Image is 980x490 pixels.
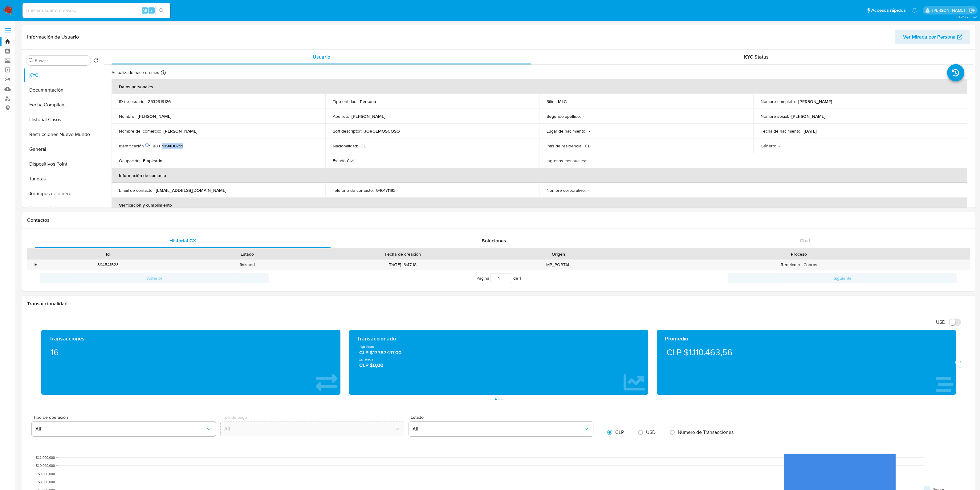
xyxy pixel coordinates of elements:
[29,58,34,63] button: Buscar
[321,251,484,257] div: Fecha de creación
[547,158,586,163] p: Ingresos mensuales :
[119,128,161,134] p: Nombre del comercio :
[558,99,567,104] p: MLC
[761,99,796,104] p: Nombre completo :
[761,128,801,134] p: Fecha de nacimiento :
[477,273,521,283] span: Página de
[27,301,970,307] h1: Transaccionalidad
[360,143,366,149] p: CL
[155,6,168,15] button: search-icon
[519,275,521,281] span: 1
[38,260,177,270] div: 394541523
[24,68,101,83] button: KYC
[588,187,589,193] p: -
[547,113,581,119] p: Segundo apellido :
[632,251,966,257] div: Proceso
[333,158,356,163] p: Estado Civil :
[22,6,170,14] input: Buscar usuario o caso...
[588,158,590,163] p: -
[93,58,98,65] button: Volver al orden por defecto
[119,187,153,193] p: Email de contacto :
[800,237,810,244] span: Chat
[360,99,376,104] p: Persona
[112,70,159,76] p: Actualizado hace un mes
[761,113,789,119] p: Nombre social :
[352,113,385,119] p: [PERSON_NAME]
[489,260,628,270] div: MP_PORTAL
[43,251,173,257] div: Id
[119,99,145,104] p: ID de usuario :
[27,34,79,40] h1: Información de Usuario
[164,128,197,134] p: [PERSON_NAME]
[156,187,226,193] p: [EMAIL_ADDRESS][DOMAIN_NAME]
[24,142,101,157] button: General
[24,97,101,112] button: Fecha Compliant
[112,79,967,94] th: Datos personales
[24,201,101,216] button: Cruces y Relaciones
[119,143,150,149] p: Identificación :
[35,58,88,64] input: Buscar
[376,187,396,193] p: 940171193
[895,30,970,44] button: Ver Mirada por Persona
[547,143,582,149] p: País de residencia :
[493,251,624,257] div: Origen
[871,7,906,14] span: Accesos rápidos
[779,143,780,149] p: -
[24,186,101,201] button: Anticipos de dinero
[119,158,140,163] p: Ocupación :
[24,83,101,97] button: Documentación
[119,113,135,119] p: Nombre :
[364,128,400,134] p: JORGEMOSCOSO
[143,158,162,163] p: Empleado
[547,99,555,104] p: Sitio :
[969,7,975,14] a: Salir
[628,260,970,270] div: Redelcom - Cobros
[585,143,590,149] p: CL
[24,157,101,171] button: Dispositivos Point
[148,99,171,104] p: 2532919126
[112,198,967,212] th: Verificación y cumplimiento
[804,128,817,134] p: [DATE]
[27,217,970,223] h1: Contactos
[798,99,832,104] p: [PERSON_NAME]
[728,273,957,283] button: Siguiente
[333,187,374,193] p: Teléfono de contacto :
[583,113,584,119] p: -
[744,53,769,60] span: KYC Status
[152,143,183,149] p: RUT 109408751
[169,237,196,244] span: Historial CX
[358,158,359,163] p: -
[761,143,776,149] p: Género :
[547,187,586,193] p: Nombre corporativo :
[151,7,152,13] span: s
[932,7,967,13] p: camilafernanda.paredessaldano@mercadolibre.cl
[112,168,967,183] th: Información de contacto
[313,53,330,60] span: Usuario
[482,237,506,244] span: Soluciones
[333,128,362,134] p: Soft descriptor :
[903,30,956,44] span: Ver Mirada por Persona
[589,128,590,134] p: -
[333,99,357,104] p: Tipo entidad :
[138,113,172,119] p: [PERSON_NAME]
[177,260,317,270] div: finished
[24,112,101,127] button: Historial Casos
[547,128,586,134] p: Lugar de nacimiento :
[142,7,147,13] span: Alt
[791,113,825,119] p: [PERSON_NAME]
[35,262,36,268] div: •
[182,251,312,257] div: Estado
[912,8,917,13] a: Notificaciones
[24,127,101,142] button: Restricciones Nuevo Mundo
[24,171,101,186] button: Tarjetas
[40,273,269,283] button: Anterior
[333,143,358,149] p: Nacionalidad :
[333,113,349,119] p: Apellido :
[317,260,489,270] div: [DATE] 13:47:18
